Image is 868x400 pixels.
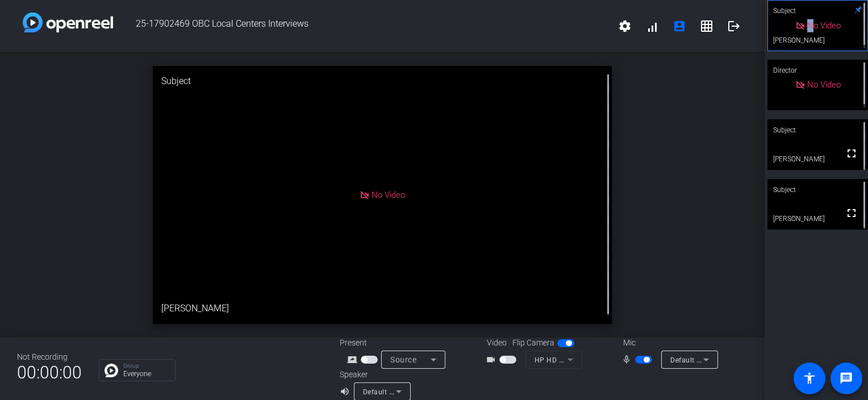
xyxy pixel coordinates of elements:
button: signal_cellular_alt [639,13,666,40]
mat-icon: logout [727,19,741,33]
span: 25-17902469 OBC Local Centers Interviews [113,13,611,40]
img: white-gradient.svg [23,13,113,32]
mat-icon: videocam_outline [486,353,499,366]
mat-icon: mic_none [621,353,635,366]
div: Speaker [340,369,408,381]
img: Chat Icon [105,364,118,377]
span: Default - Speakers (Realtek(R) Audio) [363,387,486,396]
mat-icon: settings [618,19,632,33]
mat-icon: fullscreen [845,206,858,220]
span: Source [390,355,416,364]
div: Subject [153,66,612,97]
span: No Video [807,80,841,90]
p: Group [123,363,169,369]
mat-icon: volume_up [340,385,353,398]
div: Subject [767,179,868,201]
mat-icon: account_box [673,19,686,33]
span: 00:00:00 [17,359,82,386]
div: Not Recording [17,351,82,363]
mat-icon: grid_on [700,19,713,33]
p: Everyone [123,370,169,377]
mat-icon: accessibility [803,372,816,385]
div: Mic [612,337,725,349]
span: No Video [807,20,841,31]
mat-icon: fullscreen [845,147,858,160]
span: Flip Camera [512,337,554,349]
mat-icon: message [840,372,853,385]
mat-icon: screen_share_outline [347,353,361,366]
span: No Video [372,190,405,200]
div: Director [767,60,868,81]
div: Subject [767,119,868,141]
div: Present [340,337,453,349]
span: Video [487,337,507,349]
